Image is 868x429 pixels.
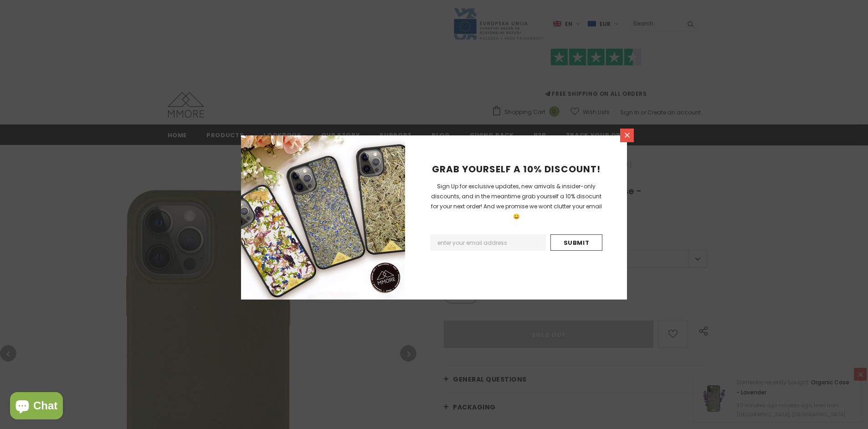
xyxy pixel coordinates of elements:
[7,392,66,422] inbox-online-store-chat: Shopify online store chat
[430,234,546,251] input: Email Address
[432,163,601,176] span: GRAB YOURSELF A 10% DISCOUNT!
[620,129,634,142] a: Close
[431,182,602,220] span: Sign Up for exclusive updates, new arrivals & insider-only discounts, and in the meantime grab yo...
[550,234,602,251] input: Submit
